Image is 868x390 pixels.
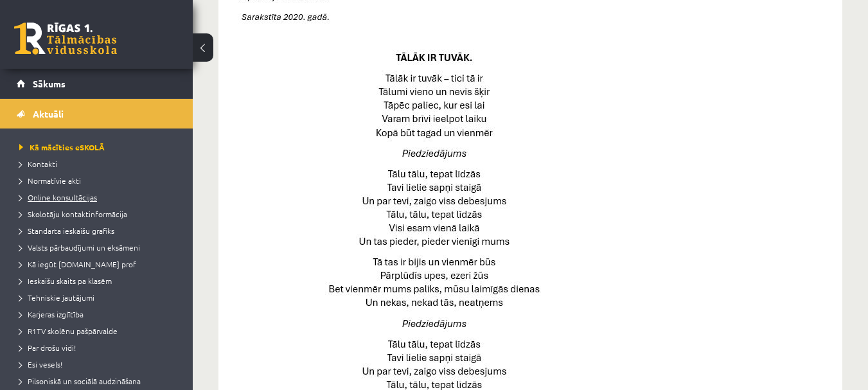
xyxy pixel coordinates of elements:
[17,69,177,98] a: Sākums
[19,342,180,353] a: Par drošu vidi!
[19,326,118,336] span: R1TV skolēnu pašpārvalde
[19,259,136,269] span: Kā iegūt [DOMAIN_NAME] prof
[19,359,180,370] a: Esi vesels!
[19,258,180,270] a: Kā iegūt [DOMAIN_NAME] prof
[19,376,141,386] span: Pilsoniskā un sociālā audzināšana
[19,191,180,203] a: Online konsultācijas
[19,309,84,319] span: Karjeras izglītība
[19,175,81,186] span: Normatīvie akti
[19,208,180,220] a: Skolotāju kontaktinformācija
[17,99,177,129] a: Aktuāli
[14,22,117,55] a: Rīgas 1. Tālmācības vidusskola
[19,141,180,153] a: Kā mācīties eSKOLĀ
[19,242,140,253] span: Valsts pārbaudījumi un eksāmeni
[19,242,180,253] a: Valsts pārbaudījumi un eksāmeni
[19,275,180,287] a: Ieskaišu skaits pa klasēm
[19,192,97,202] span: Online konsultācijas
[19,158,180,170] a: Kontakti
[19,209,127,219] span: Skolotāju kontaktinformācija
[19,226,114,236] span: Standarta ieskaišu grafiks
[19,276,112,286] span: Ieskaišu skaits pa klasēm
[19,375,180,387] a: Pilsoniskā un sociālā audzināšana
[19,359,62,369] span: Esi vesels!
[19,175,180,186] a: Normatīvie akti
[33,108,64,120] span: Aktuāli
[33,78,66,89] span: Sākums
[19,292,180,303] a: Tehniskie jautājumi
[19,159,57,169] span: Kontakti
[19,142,105,152] span: Kā mācīties eSKOLĀ
[19,292,94,303] span: Tehniskie jautājumi
[19,342,76,353] span: Par drošu vidi!
[19,225,180,236] a: Standarta ieskaišu grafiks
[19,308,180,320] a: Karjeras izglītība
[19,325,180,337] a: R1TV skolēnu pašpārvalde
